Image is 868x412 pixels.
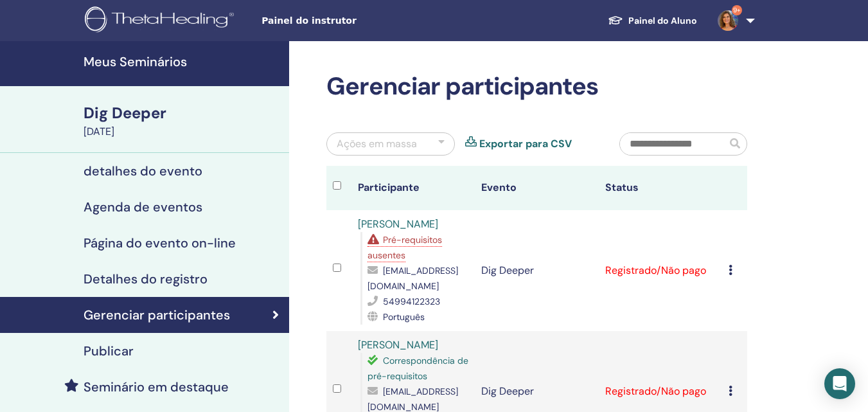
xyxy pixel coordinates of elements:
h4: Seminário em destaque [84,379,229,395]
h4: Agenda de eventos [84,199,202,215]
span: Português [383,311,425,323]
h4: detalhes do evento [84,163,202,179]
th: Participante [351,166,475,210]
th: Status [599,166,723,210]
a: [PERSON_NAME] [358,338,438,352]
h4: Meus Seminários [84,54,281,69]
td: Dig Deeper [475,210,599,331]
div: [DATE] [84,124,281,139]
h4: Página do evento on-line [84,235,236,251]
span: Pré-requisitos ausentes [368,234,442,261]
span: [EMAIL_ADDRESS][DOMAIN_NAME] [368,265,458,292]
th: Evento [475,166,599,210]
span: Painel do instrutor [261,14,454,28]
span: Correspondência de pré-requisitos [368,355,468,382]
img: logo.png [85,6,238,35]
a: Dig Deeper[DATE] [76,102,289,139]
img: default.jpg [718,10,738,31]
h4: Publicar [84,343,134,359]
h4: Detalhes do registro [84,271,208,287]
a: Exportar para CSV [479,136,572,152]
div: Dig Deeper [84,102,281,124]
span: 9+ [732,5,742,15]
h2: Gerenciar participantes [326,72,747,102]
span: 54994122323 [383,296,440,307]
h4: Gerenciar participantes [84,307,230,323]
div: Open Intercom Messenger [824,368,855,399]
a: [PERSON_NAME] [358,217,438,231]
div: Ações em massa [337,136,417,152]
img: graduation-cap-white.svg [608,15,623,26]
a: Painel do Aluno [598,9,707,33]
